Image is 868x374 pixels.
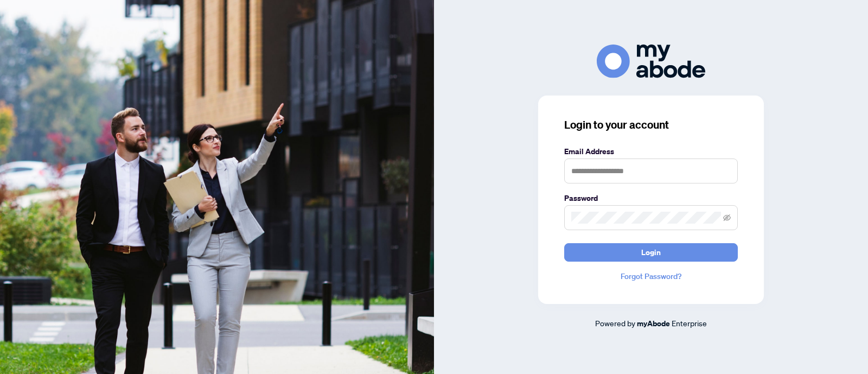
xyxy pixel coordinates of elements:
[564,243,738,262] button: Login
[564,117,738,132] h3: Login to your account
[564,270,738,282] a: Forgot Password?
[641,244,661,261] span: Login
[564,192,738,204] label: Password
[564,145,738,157] label: Email Address
[597,45,705,78] img: ma-logo
[723,214,731,221] span: eye-invisible
[672,318,707,328] span: Enterprise
[637,318,670,329] a: myAbode
[595,318,635,328] span: Powered by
